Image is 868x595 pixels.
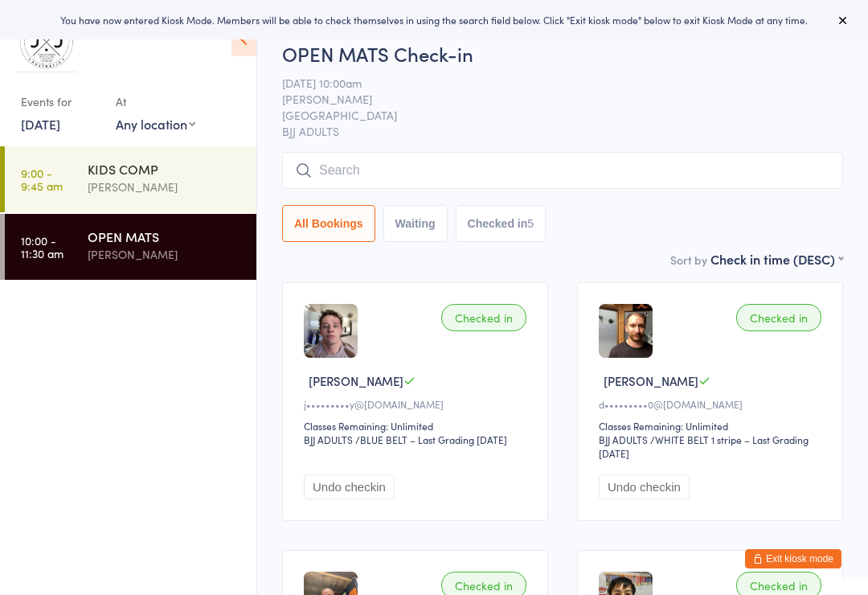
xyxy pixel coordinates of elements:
[282,205,375,242] button: All Bookings
[599,433,648,446] div: BJJ ADULTS
[304,397,531,411] div: j•••••••••y@[DOMAIN_NAME]
[599,397,826,411] div: d•••••••••0@[DOMAIN_NAME]
[304,419,531,433] div: Classes Remaining: Unlimited
[304,304,358,358] img: image1750820628.png
[88,245,243,264] div: [PERSON_NAME]
[599,474,690,499] button: Undo checkin
[441,304,526,331] div: Checked in
[670,252,707,268] label: Sort by
[282,40,843,67] h2: OPEN MATS Check-in
[21,115,60,133] a: [DATE]
[88,160,243,178] div: KIDS COMP
[26,13,842,27] div: You have now entered Kiosk Mode. Members will be able to check themselves in using the search fie...
[16,12,76,72] img: Traditional Brazilian Jiu Jitsu School Australia
[5,146,256,212] a: 9:00 -9:45 amKIDS COMP[PERSON_NAME]
[88,228,243,245] div: OPEN MATS
[21,234,63,260] time: 10:00 - 11:30 am
[304,433,353,446] div: BJJ ADULTS
[456,205,547,242] button: Checked in5
[5,214,256,280] a: 10:00 -11:30 amOPEN MATS[PERSON_NAME]
[309,372,403,389] span: [PERSON_NAME]
[282,123,843,139] span: BJJ ADULTS
[355,433,507,446] span: / BLUE BELT – Last Grading [DATE]
[383,205,448,242] button: Waiting
[599,419,826,433] div: Classes Remaining: Unlimited
[116,115,195,133] div: Any location
[599,304,653,358] img: image1746092710.png
[604,372,698,389] span: [PERSON_NAME]
[304,474,395,499] button: Undo checkin
[21,166,63,192] time: 9:00 - 9:45 am
[88,178,243,196] div: [PERSON_NAME]
[599,433,809,460] span: / WHITE BELT 1 stripe – Last Grading [DATE]
[116,88,195,115] div: At
[527,217,534,230] div: 5
[21,88,100,115] div: Events for
[282,152,843,189] input: Search
[282,75,818,91] span: [DATE] 10:00am
[745,549,841,568] button: Exit kiosk mode
[282,91,818,107] span: [PERSON_NAME]
[736,304,821,331] div: Checked in
[282,107,818,123] span: [GEOGRAPHIC_DATA]
[710,250,843,268] div: Check in time (DESC)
